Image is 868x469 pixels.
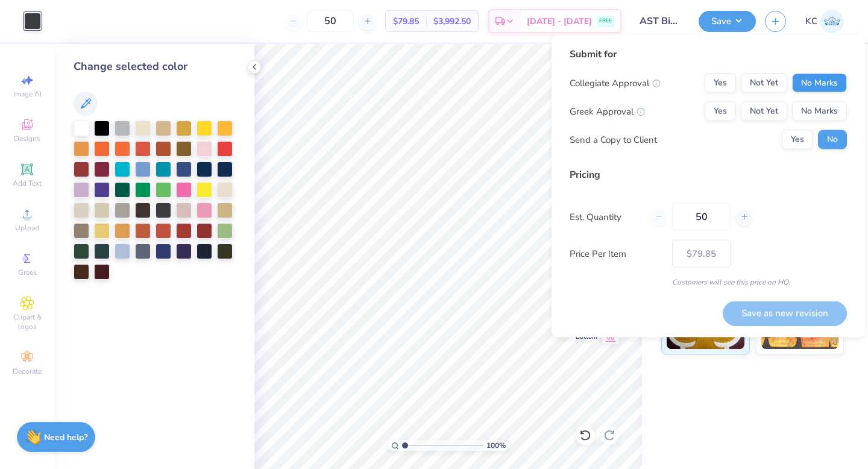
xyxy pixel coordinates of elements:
[570,210,641,224] label: Est. Quantity
[527,15,592,28] span: [DATE] - [DATE]
[74,58,235,75] div: Change selected color
[631,9,690,33] input: Untitled Design
[599,17,612,25] span: FREE
[13,367,42,376] span: Decorate
[570,277,847,288] div: Customers will see this price on HQ.
[14,134,40,143] span: Designs
[741,74,787,93] button: Not Yet
[741,102,787,121] button: Not Yet
[570,247,663,260] label: Price Per Item
[486,440,506,451] span: 100 %
[570,104,645,118] div: Greek Approval
[18,268,37,277] span: Greek
[570,47,847,61] div: Submit for
[570,133,657,146] div: Send a Copy to Client
[805,14,817,28] span: KC
[705,74,736,93] button: Yes
[15,223,39,233] span: Upload
[820,10,844,33] img: Kaitlyn Carruth
[570,168,847,182] div: Pricing
[792,74,847,93] button: No Marks
[782,130,813,150] button: Yes
[672,203,731,231] input: – –
[307,10,354,32] input: – –
[13,178,42,188] span: Add Text
[433,15,471,28] span: $3,992.50
[805,10,844,33] a: KC
[818,130,847,150] button: No
[44,432,87,443] strong: Need help?
[393,15,419,28] span: $79.85
[570,76,661,90] div: Collegiate Approval
[792,102,847,121] button: No Marks
[6,312,48,332] span: Clipart & logos
[13,89,42,99] span: Image AI
[705,102,736,121] button: Yes
[699,11,756,32] button: Save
